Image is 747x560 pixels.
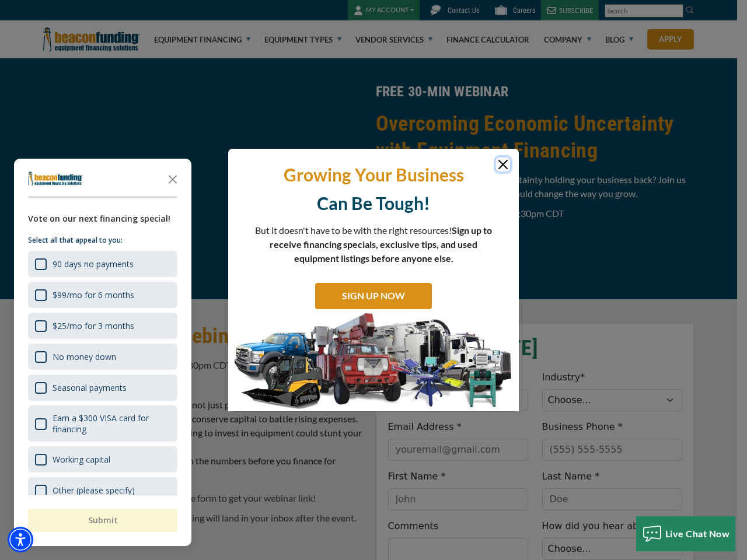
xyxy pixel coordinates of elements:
[496,157,510,171] button: Close
[28,251,177,277] div: 90 days no payments
[237,163,510,186] p: Growing Your Business
[28,405,177,442] div: Earn a $300 VISA card for financing
[28,212,177,225] div: Vote on our next financing special!
[28,282,177,308] div: $99/mo for 6 months
[270,225,492,264] span: Sign up to receive financing specials, exclusive tips, and used equipment listings before anyone ...
[53,289,134,300] div: $99/mo for 6 months
[636,516,736,551] button: Live Chat Now
[8,527,33,552] div: Accessibility Menu
[28,374,177,401] div: Seasonal payments
[28,313,177,339] div: $25/mo for 3 months
[28,509,177,532] button: Submit
[28,171,83,185] img: Company logo
[53,258,134,269] div: 90 days no payments
[28,344,177,370] div: No money down
[53,320,134,331] div: $25/mo for 3 months
[53,351,116,362] div: No money down
[53,454,110,465] div: Working capital
[28,446,177,473] div: Working capital
[28,477,177,503] div: Other (please specify)
[228,312,519,411] img: SIGN UP NOW
[53,382,127,393] div: Seasonal payments
[53,412,170,435] div: Earn a $300 VISA card for financing
[53,485,135,496] div: Other (please specify)
[14,159,191,546] div: Survey
[237,192,510,215] p: Can Be Tough!
[28,235,177,246] p: Select all that appeal to you:
[161,167,184,190] button: Close the survey
[254,223,493,265] p: But it doesn't have to be with the right resources!
[315,283,432,309] a: SIGN UP NOW
[665,528,730,539] span: Live Chat Now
